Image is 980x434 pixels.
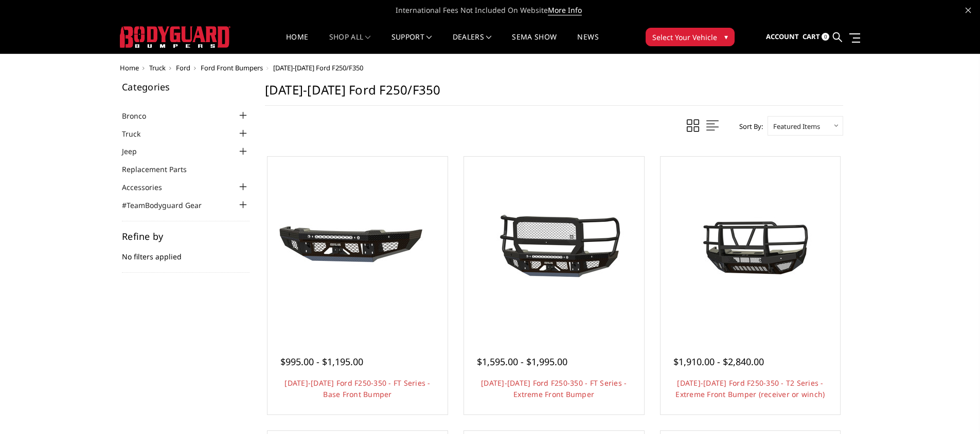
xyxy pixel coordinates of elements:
[176,63,190,72] a: Ford
[265,82,843,106] h1: [DATE]-[DATE] Ford F250/F350
[329,33,371,53] a: shop all
[391,33,432,53] a: Support
[122,232,250,241] h5: Refine by
[453,33,492,53] a: Dealers
[548,5,582,15] a: More Info
[122,82,250,91] h5: Categories
[724,31,728,42] span: ▾
[822,33,829,41] span: 0
[512,33,557,53] a: SEMA Show
[122,232,250,273] div: No filters applied
[477,355,567,368] span: $1,595.00 - $1,995.00
[467,159,642,334] a: 2023-2025 Ford F250-350 - FT Series - Extreme Front Bumper 2023-2025 Ford F250-350 - FT Series - ...
[120,26,230,48] img: BODYGUARD BUMPERS
[122,200,215,211] a: #TeamBodyguard Gear
[803,23,829,51] a: Cart 0
[286,33,308,53] a: Home
[270,159,445,334] a: 2023-2025 Ford F250-350 - FT Series - Base Front Bumper
[122,182,175,193] a: Accessories
[284,378,430,399] a: [DATE]-[DATE] Ford F250-350 - FT Series - Base Front Bumper
[577,33,598,53] a: News
[122,164,200,175] a: Replacement Parts
[646,28,735,46] button: Select Your Vehicle
[766,23,799,51] a: Account
[481,378,627,399] a: [DATE]-[DATE] Ford F250-350 - FT Series - Extreme Front Bumper
[280,355,363,368] span: $995.00 - $1,195.00
[803,32,820,41] span: Cart
[275,208,440,285] img: 2023-2025 Ford F250-350 - FT Series - Base Front Bumper
[273,63,363,72] span: [DATE]-[DATE] Ford F250/F350
[201,63,263,72] a: Ford Front Bumpers
[766,32,799,41] span: Account
[734,119,763,134] label: Sort By:
[668,200,832,292] img: 2023-2025 Ford F250-350 - T2 Series - Extreme Front Bumper (receiver or winch)
[663,159,838,334] a: 2023-2025 Ford F250-350 - T2 Series - Extreme Front Bumper (receiver or winch) 2023-2025 Ford F25...
[122,146,150,157] a: Jeep
[675,378,825,399] a: [DATE]-[DATE] Ford F250-350 - T2 Series - Extreme Front Bumper (receiver or winch)
[120,63,139,72] a: Home
[149,63,166,72] a: Truck
[673,355,764,368] span: $1,910.00 - $2,840.00
[122,110,159,121] a: Bronco
[652,32,717,43] span: Select Your Vehicle
[122,128,153,139] a: Truck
